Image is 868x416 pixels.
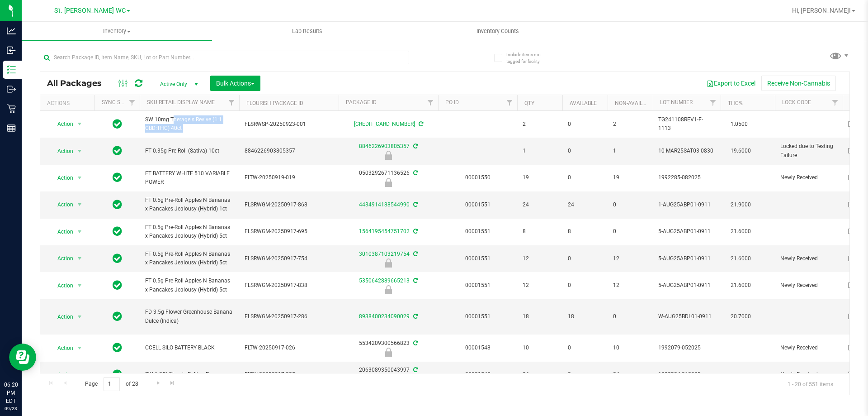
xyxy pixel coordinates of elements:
[7,65,16,74] inline-svg: Inventory
[568,281,602,290] span: 0
[780,142,837,159] span: Locked due to Testing Failure
[658,254,715,263] span: 5-AUG25ABP01-0911
[506,51,552,65] span: Include items not tagged for facility
[423,95,438,110] a: Filter
[166,377,179,389] a: Go to the last page
[613,281,647,290] span: 12
[613,370,647,379] span: 24
[145,370,234,379] span: RW 1.25" Classic Rolling Paper
[417,121,423,127] span: Sync from Compliance System
[412,367,418,373] span: Sync from Compliance System
[780,254,837,263] span: Newly Received
[22,22,212,41] a: Inventory
[780,344,837,352] span: Newly Received
[337,178,439,187] div: Newly Received
[523,281,557,290] span: 12
[568,344,602,352] span: 0
[245,344,333,352] span: FLTW-20250917-026
[782,99,811,105] a: Lock Code
[780,173,837,182] span: Newly Received
[568,120,602,129] span: 0
[726,144,755,158] span: 19.6000
[726,279,755,292] span: 21.6000
[113,171,122,184] span: In Sync
[245,227,333,236] span: FLSRWGM-20250917-695
[113,198,122,211] span: In Sync
[359,277,410,284] a: 5350642889665213
[465,255,491,262] a: 00001551
[523,147,557,155] span: 1
[780,377,840,391] span: 1 - 20 of 551 items
[47,100,91,106] div: Actions
[245,201,333,209] span: FLSRWGM-20250917-868
[828,95,843,110] a: Filter
[245,147,333,155] span: 8846226903805357
[7,85,16,94] inline-svg: Outbound
[4,381,18,405] p: 06:20 PM EDT
[145,169,234,186] span: FT BATTERY WHITE 510 VARIABLE POWER
[7,26,16,35] inline-svg: Analytics
[658,281,715,290] span: 5-AUG25ABP01-0911
[147,99,215,105] a: Sku Retail Display Name
[49,311,74,323] span: Action
[145,308,234,325] span: FD 3.5g Flower Greenhouse Banana Dulce (Indica)
[359,228,410,234] a: 1564195454751702
[337,285,439,294] div: Newly Received
[74,252,85,265] span: select
[145,147,234,155] span: FT 0.35g Pre-Roll (Sativa) 10ct
[245,173,333,182] span: FLTW-20250919-019
[658,227,715,236] span: 5-AUG25ABP01-0911
[337,366,439,383] div: 2063089350043997
[104,377,120,391] input: 1
[464,27,531,35] span: Inventory Counts
[74,145,85,158] span: select
[412,277,418,284] span: Sync from Compliance System
[145,196,234,213] span: FT 0.5g Pre-Roll Apples N Bananas x Pancakes Jealousy (Hybrid) 1ct
[658,312,715,321] span: W-AUG25BDL01-0911
[613,344,647,352] span: 10
[113,225,122,238] span: In Sync
[49,342,74,354] span: Action
[761,76,836,91] button: Receive Non-Cannabis
[402,22,593,41] a: Inventory Counts
[412,313,418,320] span: Sync from Compliance System
[113,252,122,265] span: In Sync
[145,344,234,352] span: CCELL SILO BATTERY BLACK
[726,225,755,238] span: 21.6000
[74,342,85,354] span: select
[40,51,409,64] input: Search Package ID, Item Name, SKU, Lot or Part Number...
[568,147,602,155] span: 0
[726,198,755,211] span: 21.9000
[726,252,755,265] span: 21.6000
[658,201,715,209] span: 1-AUG25ABP01-0911
[49,145,74,158] span: Action
[465,344,491,351] a: 00001548
[216,80,255,87] span: Bulk Actions
[224,95,239,110] a: Filter
[210,76,260,91] button: Bulk Actions
[568,254,602,263] span: 0
[445,99,459,105] a: PO ID
[113,144,122,157] span: In Sync
[780,370,837,379] span: Newly Received
[726,118,752,131] span: 1.0500
[47,78,111,88] span: All Packages
[412,228,418,234] span: Sync from Compliance System
[412,170,418,176] span: Sync from Compliance System
[613,201,647,209] span: 0
[151,377,165,389] a: Go to the next page
[792,7,851,14] span: Hi, [PERSON_NAME]!
[212,22,402,41] a: Lab Results
[246,100,303,106] a: Flourish Package ID
[102,99,137,105] a: Sync Status
[7,46,16,55] inline-svg: Inbound
[613,227,647,236] span: 0
[74,311,85,323] span: select
[49,252,74,265] span: Action
[49,198,74,211] span: Action
[125,95,140,110] a: Filter
[658,147,715,155] span: 10-MAR25SAT03-0830
[337,339,439,357] div: 5534209300566823
[113,341,122,354] span: In Sync
[613,254,647,263] span: 12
